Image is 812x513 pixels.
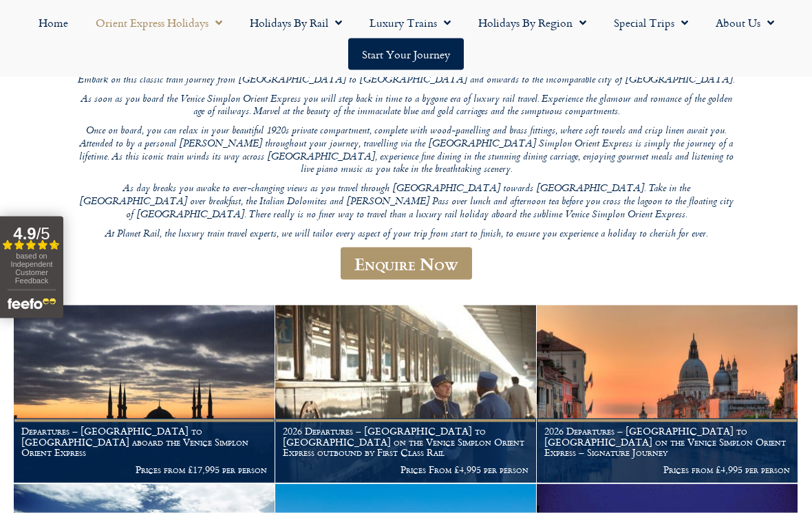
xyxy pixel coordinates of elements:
[275,305,537,483] a: 2026 Departures – [GEOGRAPHIC_DATA] to [GEOGRAPHIC_DATA] on the Venice Simplon Orient Express out...
[600,7,702,39] a: Special Trips
[21,426,267,458] h1: Departures – [GEOGRAPHIC_DATA] to [GEOGRAPHIC_DATA] aboard the Venice Simplon Orient Express
[76,228,736,241] p: At Planet Rail, the luxury train travel experts, we will tailor every aspect of your trip from st...
[76,61,736,87] p: The Venice Simplon Orient Express is possibly the world’s most iconic luxury railway journey. Thi...
[283,464,528,475] p: Prices From £4,995 per person
[464,7,600,39] a: Holidays by Region
[537,305,798,483] img: Orient Express Special Venice compressed
[544,464,790,475] p: Prices from £4,995 per person
[82,7,236,39] a: Orient Express Holidays
[7,7,805,70] nav: Menu
[25,7,82,39] a: Home
[76,125,736,177] p: Once on board, you can relax in your beautiful 1920s private compartment, complete with wood-pane...
[236,7,356,39] a: Holidays by Rail
[14,305,275,483] a: Departures – [GEOGRAPHIC_DATA] to [GEOGRAPHIC_DATA] aboard the Venice Simplon Orient Express Pric...
[21,464,267,475] p: Prices from £17,995 per person
[283,426,528,458] h1: 2026 Departures – [GEOGRAPHIC_DATA] to [GEOGRAPHIC_DATA] on the Venice Simplon Orient Express out...
[348,39,464,70] a: Start your Journey
[341,248,472,280] a: Enquire Now
[356,7,464,39] a: Luxury Trains
[537,305,798,483] a: 2026 Departures – [GEOGRAPHIC_DATA] to [GEOGRAPHIC_DATA] on the Venice Simplon Orient Express – S...
[76,183,736,221] p: As day breaks you awake to ever-changing views as you travel through [GEOGRAPHIC_DATA] towards [G...
[544,426,790,458] h1: 2026 Departures – [GEOGRAPHIC_DATA] to [GEOGRAPHIC_DATA] on the Venice Simplon Orient Express – S...
[702,7,788,39] a: About Us
[76,94,736,119] p: As soon as you board the Venice Simplon Orient Express you will step back in time to a bygone era...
